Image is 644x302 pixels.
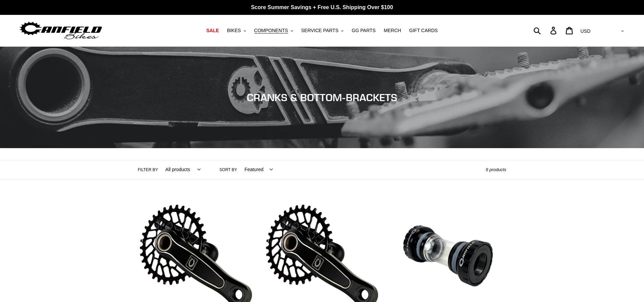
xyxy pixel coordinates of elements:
span: GIFT CARDS [409,28,438,33]
span: COMPONENTS [254,28,288,33]
span: 9 products [486,167,506,172]
a: SALE [203,26,222,35]
button: COMPONENTS [251,26,296,35]
span: GG PARTS [352,28,376,33]
input: Search [537,23,554,38]
span: CRANKS & BOTTOM-BRACKETS [247,91,397,103]
a: MERCH [380,26,404,35]
label: Filter by [138,167,158,173]
label: Sort by [219,167,237,173]
span: SERVICE PARTS [301,28,338,33]
button: BIKES [223,26,249,35]
a: GG PARTS [348,26,379,35]
span: SALE [206,28,219,33]
span: MERCH [384,28,401,33]
a: GIFT CARDS [406,26,441,35]
img: Canfield Bikes [19,20,103,41]
button: SERVICE PARTS [298,26,347,35]
span: BIKES [227,28,241,33]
